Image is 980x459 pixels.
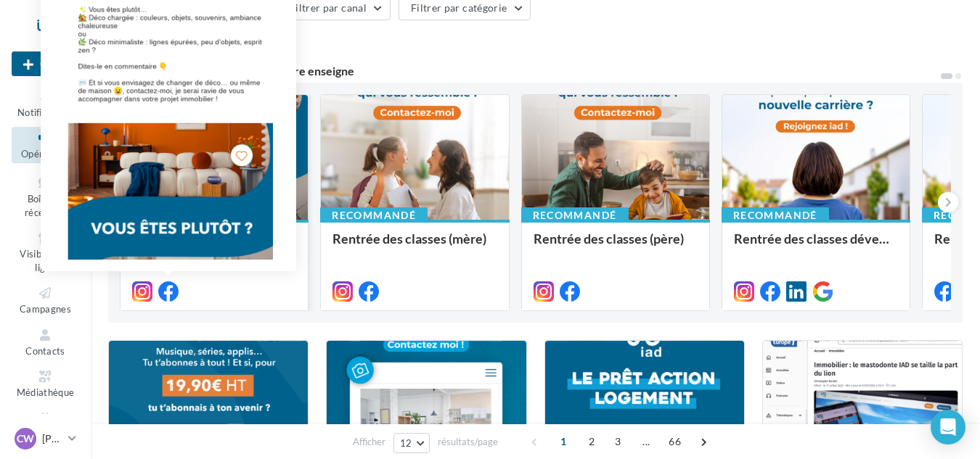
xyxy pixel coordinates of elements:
[136,34,199,47] div: opérations
[25,345,65,357] span: Contacts
[12,169,79,222] a: Boîte de réception
[20,248,70,273] span: Visibilité en ligne
[12,51,79,76] button: Créer
[634,430,658,453] span: ...
[12,365,79,401] a: Médiathèque
[120,207,227,223] div: Recommandé
[12,425,79,452] a: CW [PERSON_NAME]
[320,207,428,223] div: Recommandé
[17,386,75,398] span: Médiathèque
[400,437,412,449] span: 12
[552,430,575,453] span: 1
[734,231,898,260] div: Rentrée des classes développement (conseillère)
[580,430,603,453] span: 2
[42,431,62,446] p: [PERSON_NAME]
[534,231,698,260] div: Rentrée des classes (père)
[21,148,70,160] span: Opérations
[108,65,939,77] div: 6 opérations recommandées par votre enseigne
[12,127,79,162] a: Opérations
[17,431,34,446] span: CW
[393,433,430,453] button: 12
[12,282,79,318] a: Campagnes
[25,193,66,218] span: Boîte de réception
[353,435,385,449] span: Afficher
[722,207,829,223] div: Recommandé
[132,231,296,260] div: Vous êtes plutôt ?
[12,227,79,276] a: Visibilité en ligne
[12,408,79,443] a: Calendrier
[20,303,71,315] span: Campagnes
[606,430,629,453] span: 3
[108,32,199,48] div: 792
[663,430,687,453] span: 66
[12,324,79,360] a: Contacts
[521,207,629,223] div: Recommandé
[438,435,498,449] span: résultats/page
[17,107,73,118] span: Notifications
[12,86,79,121] button: Notifications
[12,51,79,76] div: Nouvelle campagne
[931,410,965,444] div: Open Intercom Messenger
[332,231,497,260] div: Rentrée des classes (mère)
